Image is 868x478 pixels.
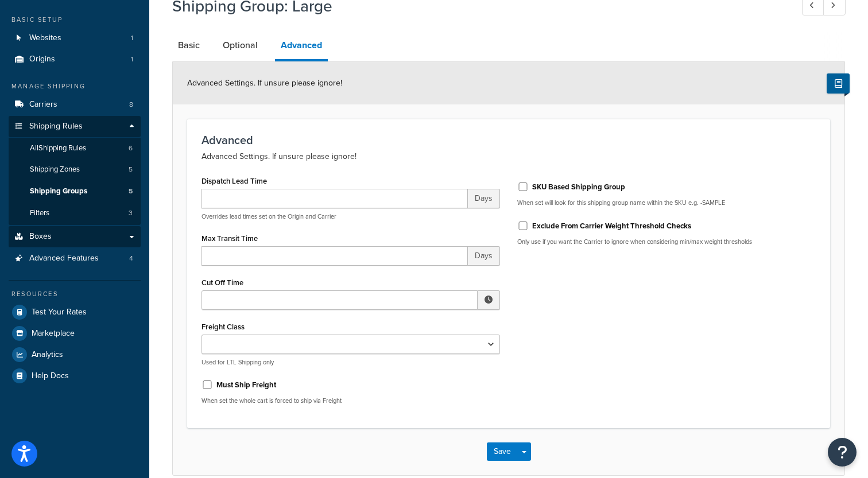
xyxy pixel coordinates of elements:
[201,134,816,146] h3: Advanced
[9,181,141,202] li: Shipping Groups
[9,159,141,180] a: Shipping Zones5
[201,358,500,367] p: Used for LTL Shipping only
[9,15,141,25] div: Basic Setup
[129,100,133,110] span: 8
[29,55,55,64] span: Origins
[828,438,857,467] button: Open Resource Center
[32,308,87,317] span: Test Your Rates
[129,143,133,153] span: 6
[9,302,141,322] a: Test Your Rates
[468,246,500,266] span: Days
[9,203,141,224] li: Filters
[201,150,816,164] p: Advanced Settings. If unsure please ignore!
[129,186,133,196] span: 5
[30,186,87,196] span: Shipping Groups
[9,49,141,70] a: Origins1
[9,248,141,269] li: Advanced Features
[201,177,267,185] label: Dispatch Lead Time
[187,77,342,89] span: Advanced Settings. If unsure please ignore!
[275,32,328,61] a: Advanced
[9,81,141,91] div: Manage Shipping
[9,323,141,344] a: Marketplace
[9,289,141,299] div: Resources
[9,138,141,159] a: AllShipping Rules6
[201,212,500,221] p: Overrides lead times set on the Origin and Carrier
[487,442,518,461] button: Save
[32,329,75,339] span: Marketplace
[131,55,133,64] span: 1
[9,94,141,115] li: Carriers
[217,32,263,59] a: Optional
[9,116,141,137] a: Shipping Rules
[517,199,816,207] p: When set will look for this shipping group name within the SKU e.g. -SAMPLE
[30,208,49,218] span: Filters
[32,350,63,360] span: Analytics
[9,49,141,70] li: Origins
[468,189,500,208] span: Days
[201,234,258,243] label: Max Transit Time
[129,165,133,174] span: 5
[29,122,83,131] span: Shipping Rules
[129,254,133,263] span: 4
[32,371,69,381] span: Help Docs
[532,182,625,192] label: SKU Based Shipping Group
[9,116,141,225] li: Shipping Rules
[201,397,500,405] p: When set the whole cart is forced to ship via Freight
[9,226,141,247] a: Boxes
[9,366,141,386] a: Help Docs
[532,221,691,231] label: Exclude From Carrier Weight Threshold Checks
[29,232,52,242] span: Boxes
[9,159,141,180] li: Shipping Zones
[9,203,141,224] a: Filters3
[9,181,141,202] a: Shipping Groups5
[129,208,133,218] span: 3
[216,380,276,390] label: Must Ship Freight
[201,278,243,287] label: Cut Off Time
[131,33,133,43] span: 1
[201,322,245,331] label: Freight Class
[29,100,57,110] span: Carriers
[29,254,99,263] span: Advanced Features
[827,73,850,94] button: Show Help Docs
[9,28,141,49] a: Websites1
[9,94,141,115] a: Carriers8
[29,33,61,43] span: Websites
[9,344,141,365] a: Analytics
[30,143,86,153] span: All Shipping Rules
[9,248,141,269] a: Advanced Features4
[9,28,141,49] li: Websites
[30,165,80,174] span: Shipping Zones
[172,32,206,59] a: Basic
[517,238,816,246] p: Only use if you want the Carrier to ignore when considering min/max weight thresholds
